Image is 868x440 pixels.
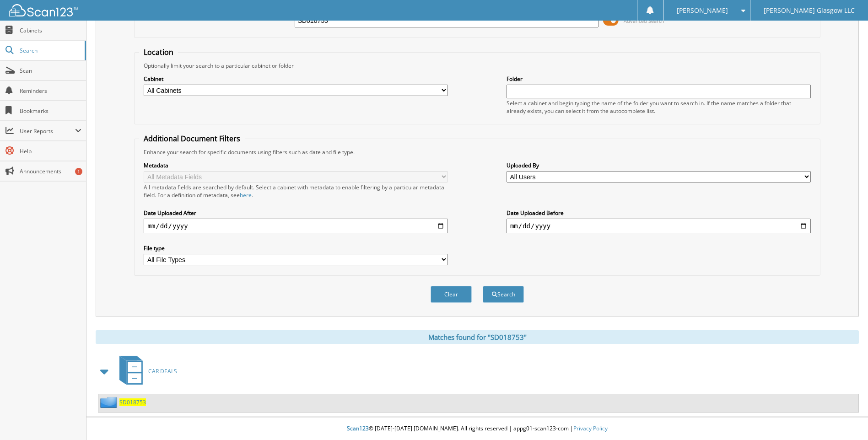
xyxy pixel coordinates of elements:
div: Select a cabinet and begin typing the name of the folder you want to search in. If the name match... [507,99,811,115]
span: Cabinets [20,27,81,34]
span: Scan123 [347,424,369,432]
span: Reminders [20,87,81,95]
div: Matches found for "SD018753" [96,330,859,344]
span: [PERSON_NAME] Glasgow LLC [764,8,855,13]
label: Metadata [144,161,448,169]
input: start [144,219,448,233]
input: end [507,219,811,233]
span: User Reports [20,127,75,135]
label: File type [144,244,448,252]
button: Search [483,286,524,303]
label: Folder [507,75,811,83]
label: Date Uploaded Before [507,209,811,217]
legend: Additional Document Filters [139,134,245,144]
span: Announcements [20,167,81,175]
div: Optionally limit your search to a particular cabinet or folder [139,62,815,70]
label: Date Uploaded After [144,209,448,217]
a: here [240,191,252,199]
legend: Location [139,47,178,57]
img: scan123-logo-white.svg [9,4,78,16]
span: Bookmarks [20,107,81,115]
label: Uploaded By [507,161,811,169]
div: © [DATE]-[DATE] [DOMAIN_NAME]. All rights reserved | appg01-scan123-com | [86,418,868,440]
span: Advanced Search [624,17,664,24]
span: Scan [20,67,81,75]
img: folder2.png [100,397,119,408]
span: Search [20,47,80,54]
a: SD018753 [119,398,146,406]
label: Cabinet [144,75,448,83]
span: Help [20,147,81,155]
div: All metadata fields are searched by default. Select a cabinet with metadata to enable filtering b... [144,183,448,199]
span: CAR DEALS [148,367,177,375]
span: [PERSON_NAME] [677,8,728,13]
div: Enhance your search for specific documents using filters such as date and file type. [139,148,815,156]
a: Privacy Policy [573,424,608,432]
button: Clear [431,286,472,303]
div: 1 [75,168,82,175]
a: CAR DEALS [114,353,177,389]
